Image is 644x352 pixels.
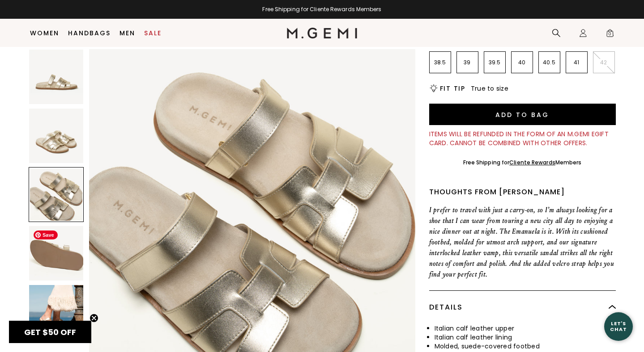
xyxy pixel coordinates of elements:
img: The Emanuela [29,109,84,163]
p: 40.5 [539,59,560,66]
p: I prefer to travel with just a carry-on, so I’m always looking for a shoe that I can wear from to... [429,205,616,280]
li: Italian calf leather upper [435,324,616,333]
span: 0 [606,30,614,39]
span: Save [34,230,58,239]
li: Italian calf leather lining [435,333,616,342]
a: Cliente Rewards [509,159,555,166]
div: Details [429,291,616,324]
p: 40 [512,59,533,66]
img: The Emanuela [29,226,84,281]
button: Add to Bag [429,104,616,125]
img: The Emanuela [29,50,84,104]
a: Women [30,29,59,37]
a: Sale [144,29,162,37]
li: Molded, suede-covered footbed [435,342,616,351]
p: 38.5 [430,59,451,66]
div: Free Shipping for Members [463,159,582,166]
button: Close teaser [90,314,98,323]
a: Men [119,29,135,37]
div: Items will be refunded in the form of an M.Gemi eGift Card. Cannot be combined with other offers. [429,130,616,147]
p: 39.5 [484,59,505,66]
img: The Emanuela [29,285,84,339]
p: 39 [457,59,478,66]
a: Handbags [68,29,111,37]
div: Let's Chat [604,321,633,332]
img: M.Gemi [287,28,357,38]
div: Thoughts from [PERSON_NAME] [429,187,616,197]
h2: Fit Tip [440,85,465,92]
p: 41 [566,59,587,66]
span: True to size [471,84,508,93]
span: GET $50 OFF [24,327,76,338]
p: 42 [593,59,614,66]
div: GET $50 OFFClose teaser [9,321,91,343]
